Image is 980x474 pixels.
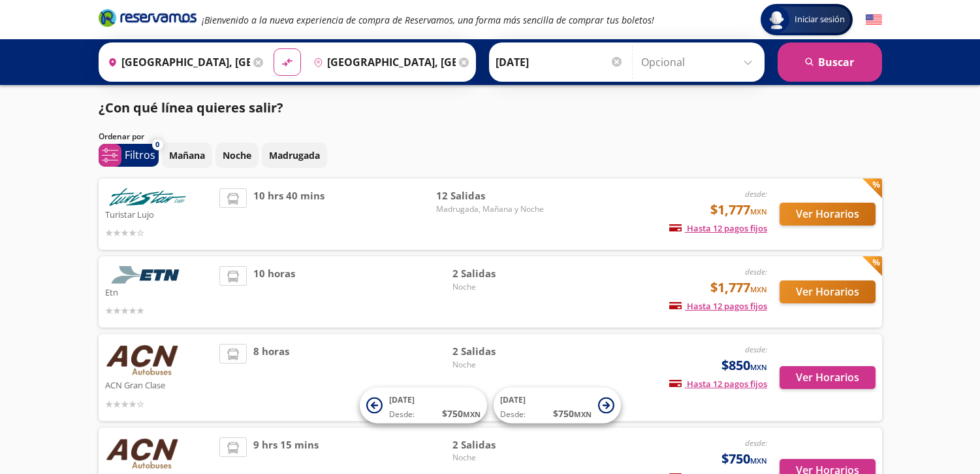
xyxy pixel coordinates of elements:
span: Desde: [500,409,526,420]
span: $ 750 [553,407,592,420]
button: Ver Horarios [780,203,876,226]
small: MXN [750,284,767,294]
button: Ver Horarios [780,280,876,303]
span: Hasta 12 pagos fijos [669,222,767,234]
img: ACN Gran Clase [105,344,180,377]
a: Brand Logo [99,8,197,31]
p: Ordenar por [99,131,144,143]
img: Etn [105,266,190,284]
span: [DATE] [500,394,526,405]
input: Opcional [641,46,758,78]
small: MXN [750,456,767,466]
small: MXN [463,409,481,419]
p: Turistar Lujo [105,206,213,222]
em: desde: [745,266,767,277]
span: 0 [155,139,159,150]
button: [DATE]Desde:$750MXN [494,388,621,424]
i: Brand Logo [99,8,197,27]
span: Noche [452,281,544,293]
span: $850 [721,356,767,375]
em: desde: [745,188,767,199]
span: Hasta 12 pagos fijos [669,300,767,312]
span: 2 Salidas [452,344,544,359]
img: ACN Confort Class [105,437,180,470]
span: 12 Salidas [436,188,544,203]
em: ¡Bienvenido a la nueva experiencia de compra de Reservamos, una forma más sencilla de comprar tus... [202,14,654,26]
p: Mañana [169,148,205,162]
input: Buscar Destino [308,46,456,78]
button: Buscar [778,42,882,82]
p: Filtros [125,147,155,163]
span: $750 [721,449,767,469]
button: Noche [215,143,259,168]
button: 0Filtros [99,144,159,167]
button: Ver Horarios [780,366,876,389]
span: 2 Salidas [452,437,544,452]
span: Madrugada, Mañana y Noche [436,203,544,215]
small: MXN [574,409,592,419]
button: Madrugada [262,143,327,168]
span: Noche [452,359,544,371]
input: Elegir Fecha [496,46,624,78]
span: 10 horas [253,266,295,318]
button: [DATE]Desde:$750MXN [360,388,487,424]
span: 2 Salidas [452,266,544,281]
p: Madrugada [269,148,320,162]
p: ACN Gran Clase [105,377,213,392]
small: MXN [750,362,767,372]
button: Mañana [162,143,212,168]
span: Hasta 12 pagos fijos [669,378,767,390]
small: MXN [750,207,767,216]
em: desde: [745,344,767,355]
span: $1,777 [710,278,767,297]
span: 10 hrs 40 mins [253,188,324,240]
em: desde: [745,437,767,449]
span: [DATE] [389,394,415,405]
input: Buscar Origen [103,46,250,78]
span: 8 horas [253,344,289,411]
img: Turistar Lujo [105,188,190,206]
span: Iniciar sesión [789,13,850,26]
span: Desde: [389,409,415,420]
p: Noche [223,148,251,162]
button: English [866,12,882,28]
p: ¿Con qué línea quieres salir? [99,98,283,118]
p: Etn [105,284,213,299]
span: Noche [452,452,544,464]
span: $ 750 [442,407,481,420]
span: $1,777 [710,200,767,220]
